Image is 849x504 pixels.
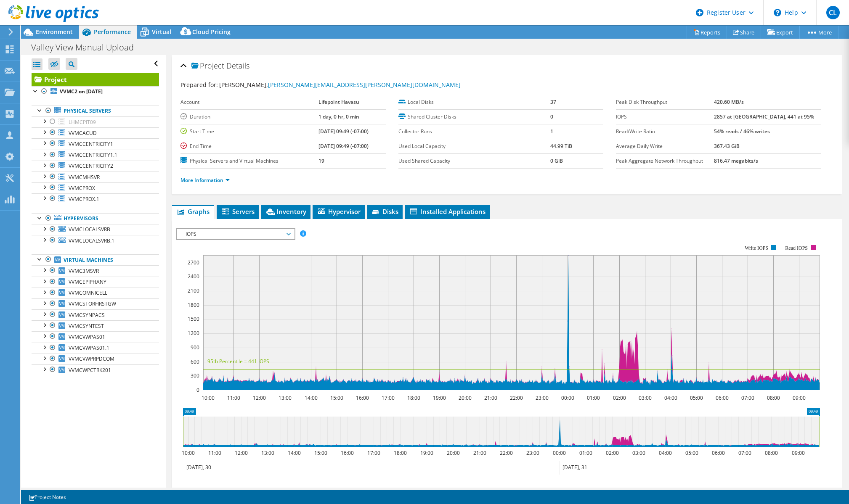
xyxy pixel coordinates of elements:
[32,127,159,138] a: VVMCACUD
[685,449,698,457] text: 05:00
[69,226,110,233] span: VVMCLOCALSVRB
[94,28,131,36] span: Performance
[188,287,199,294] text: 2100
[420,449,433,457] text: 19:00
[367,449,380,457] text: 17:00
[727,26,761,39] a: Share
[32,288,159,298] a: VVMCOMNICELL
[579,449,592,457] text: 01:00
[69,311,105,319] span: VVMCSYNPACS
[181,229,289,239] span: IOPS
[690,394,703,401] text: 05:00
[550,113,553,120] b: 0
[398,157,550,165] label: Used Shared Capacity
[659,449,672,457] text: 04:00
[330,394,343,401] text: 15:00
[382,394,395,401] text: 17:00
[180,177,230,184] a: More Information
[69,367,111,374] span: VVMCWPCTRK201
[664,394,677,401] text: 04:00
[318,157,324,164] b: 19
[32,235,159,246] a: VVMCLOCALSVRB.1
[221,207,255,216] span: Servers
[253,394,266,401] text: 12:00
[687,26,727,39] a: Reports
[69,344,109,351] span: VVMCVWPAS01.1
[318,142,369,150] b: [DATE] 09:49 (-07:00)
[398,113,550,121] label: Shared Cluster Disks
[69,322,104,330] span: VVMCSYNTEST
[226,61,249,71] span: Details
[69,355,114,362] span: VVMCVWPRPDCOM
[500,449,513,457] text: 22:00
[394,449,407,457] text: 18:00
[785,245,808,251] text: Read IOPS
[473,449,486,457] text: 21:00
[459,394,472,401] text: 20:00
[616,157,714,165] label: Peak Aggregate Network Throughput
[32,298,159,309] a: VVMCSTORFIRSTGW
[69,151,117,158] span: VVMCCENTRICITY1.1
[265,207,306,216] span: Inventory
[587,394,600,401] text: 01:00
[69,333,105,340] span: VVMCVWPAS01
[32,73,159,86] a: Project
[32,182,159,193] a: VVMCPROX
[288,449,301,457] text: 14:00
[398,142,550,150] label: Used Local Capacity
[765,449,778,457] text: 08:00
[180,98,318,106] label: Account
[152,28,171,36] span: Virtual
[69,119,96,126] span: LHMCPIT09
[180,142,318,150] label: End Time
[188,315,199,322] text: 1500
[69,300,116,307] span: VVMCSTORFIRSTGW
[32,265,159,276] a: VVMC3MSVR
[36,28,73,36] span: Environment
[180,157,318,165] label: Physical Servers and Virtual Machines
[69,289,107,296] span: VVMCOMNICELL
[738,449,751,457] text: 07:00
[32,138,159,149] a: VVMCCENTRICITY1
[32,172,159,182] a: VVMCMHSVR
[227,394,240,401] text: 11:00
[191,358,199,365] text: 600
[616,98,714,106] label: Peak Disk Throughput
[69,267,99,274] span: VVMC3MSVR
[32,331,159,342] a: VVMCVWPAS01
[639,394,652,401] text: 03:00
[69,162,113,169] span: VVMCCENTRICITY2
[207,358,269,365] text: 95th Percentile = 441 IOPS
[268,81,461,89] a: [PERSON_NAME][EMAIL_ADDRESS][PERSON_NAME][DOMAIN_NAME]
[826,6,840,19] span: CL
[69,174,100,181] span: VVMCMHSVR
[279,394,292,401] text: 13:00
[32,150,159,161] a: VVMCCENTRICITY1.1
[27,43,147,52] h1: Valley View Manual Upload
[526,449,539,457] text: 23:00
[712,449,725,457] text: 06:00
[761,26,800,39] a: Export
[69,140,113,148] span: VVMCCENTRICITY1
[484,394,497,401] text: 21:00
[317,207,361,216] span: Hypervisor
[774,9,781,16] svg: \n
[32,106,159,116] a: Physical Servers
[767,394,780,401] text: 08:00
[69,195,99,203] span: VVMCPROX.1
[188,273,199,280] text: 2400
[716,394,729,401] text: 06:00
[356,394,369,401] text: 16:00
[235,449,248,457] text: 12:00
[318,128,369,135] b: [DATE] 09:49 (-07:00)
[180,81,218,89] label: Prepared for:
[433,394,446,401] text: 19:00
[398,98,550,106] label: Local Disks
[191,62,224,70] span: Project
[219,81,461,89] span: [PERSON_NAME],
[188,301,199,309] text: 1800
[32,354,159,364] a: VVMCVWPRPDCOM
[69,237,114,244] span: VVMCLOCALSVRB.1
[202,394,215,401] text: 10:00
[318,113,359,120] b: 1 day, 0 hr, 0 min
